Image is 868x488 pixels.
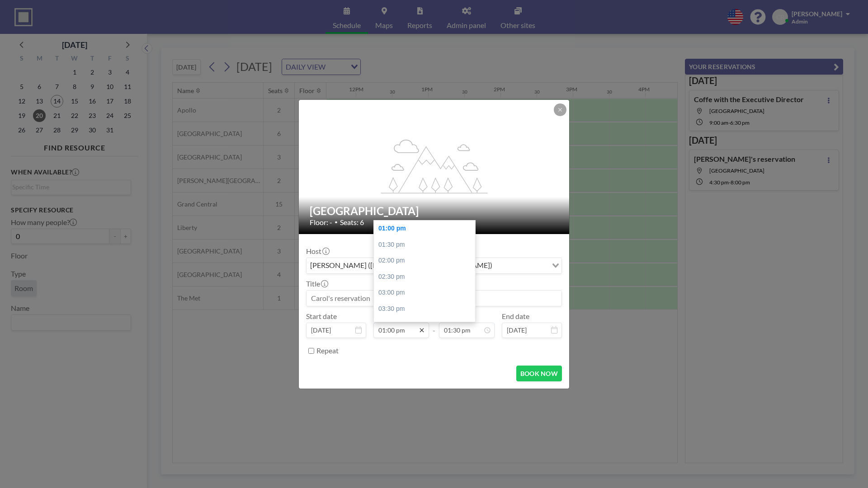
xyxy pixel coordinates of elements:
div: 01:30 pm [374,237,480,253]
span: - [433,315,435,335]
label: Start date [306,312,337,321]
div: 01:00 pm [374,221,480,237]
button: BOOK NOW [516,366,562,381]
div: 04:00 pm [374,317,480,333]
div: 03:00 pm [374,285,480,301]
span: Floor: - [310,218,332,227]
input: Carol's reservation [307,291,561,306]
h2: [GEOGRAPHIC_DATA] [310,204,559,218]
label: Repeat [316,346,339,355]
span: Seats: 6 [340,218,364,227]
g: flex-grow: 1.2; [381,139,488,193]
span: • [335,219,338,225]
div: 02:00 pm [374,253,480,269]
span: [PERSON_NAME] ([EMAIL_ADDRESS][DOMAIN_NAME]) [308,260,494,272]
div: Search for option [307,258,561,273]
label: Host [306,247,329,256]
label: Title [306,279,327,288]
input: Search for option [495,260,547,272]
label: End date [502,312,529,321]
div: 03:30 pm [374,301,480,317]
div: 02:30 pm [374,269,480,285]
